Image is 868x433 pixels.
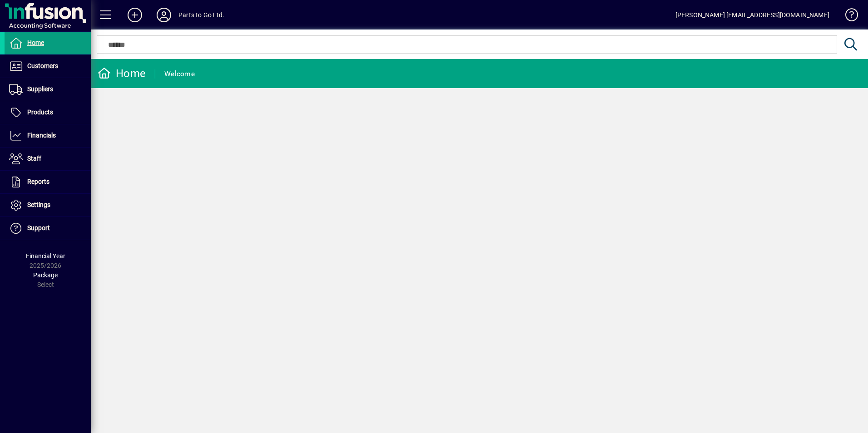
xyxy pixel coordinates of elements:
[5,78,91,101] a: Suppliers
[120,7,149,23] button: Add
[27,108,53,116] span: Products
[676,8,829,22] div: [PERSON_NAME] [EMAIL_ADDRESS][DOMAIN_NAME]
[27,39,44,46] span: Home
[838,2,857,31] a: Knowledge Base
[27,62,58,69] span: Customers
[5,55,91,78] a: Customers
[27,85,53,93] span: Suppliers
[33,271,58,279] span: Package
[5,217,91,240] a: Support
[26,252,65,260] span: Financial Year
[27,178,49,185] span: Reports
[149,7,178,23] button: Profile
[27,132,56,139] span: Financials
[5,101,91,124] a: Products
[5,194,91,216] a: Settings
[5,171,91,193] a: Reports
[98,66,146,81] div: Home
[27,155,41,162] span: Staff
[5,124,91,147] a: Financials
[5,148,91,170] a: Staff
[164,67,195,81] div: Welcome
[178,8,225,22] div: Parts to Go Ltd.
[27,224,50,231] span: Support
[27,201,50,208] span: Settings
